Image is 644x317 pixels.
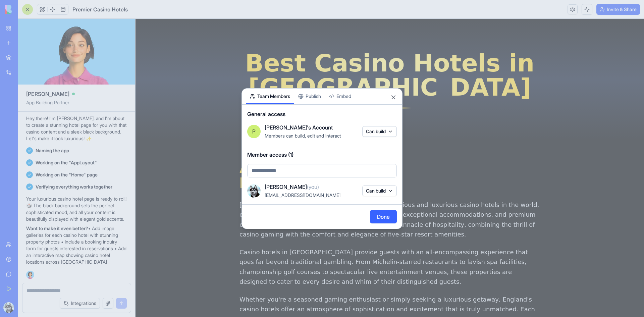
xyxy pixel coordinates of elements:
button: Close [390,94,397,101]
span: P [252,127,256,136]
button: Can build [362,186,397,196]
img: ACg8ocKtY_Mj57k2wkffNN7EDtEHKKGxneOvePjkX5sGmKMpHmA7rrk=s96-c [247,184,261,198]
button: Embed [325,89,355,104]
span: (you) [307,183,319,190]
span: General access [247,110,397,118]
span: Member access (1) [247,151,397,159]
button: Done [370,210,397,223]
h2: About Casino Hotels in [GEOGRAPHIC_DATA] [104,144,405,170]
p: Whether you're a seasoned gaming enthusiast or simply seeking a luxurious getaway, England's casi... [104,276,405,315]
span: [PERSON_NAME] [265,183,319,191]
span: Members can build, edit and interact [265,133,341,139]
span: [PERSON_NAME]'s Account [265,123,333,131]
button: Publish [294,89,325,104]
h1: Best Casino Hotels in [GEOGRAPHIC_DATA] [61,32,447,81]
p: [GEOGRAPHIC_DATA] boasts some of the most prestigious and luxurious casino hotels in the world, o... [104,181,405,220]
span: [EMAIL_ADDRESS][DOMAIN_NAME] [265,192,340,198]
button: Can build [362,126,397,137]
button: Team Members [246,89,294,104]
p: Casino hotels in [GEOGRAPHIC_DATA] provide guests with an all-encompassing experience that goes f... [104,228,405,268]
